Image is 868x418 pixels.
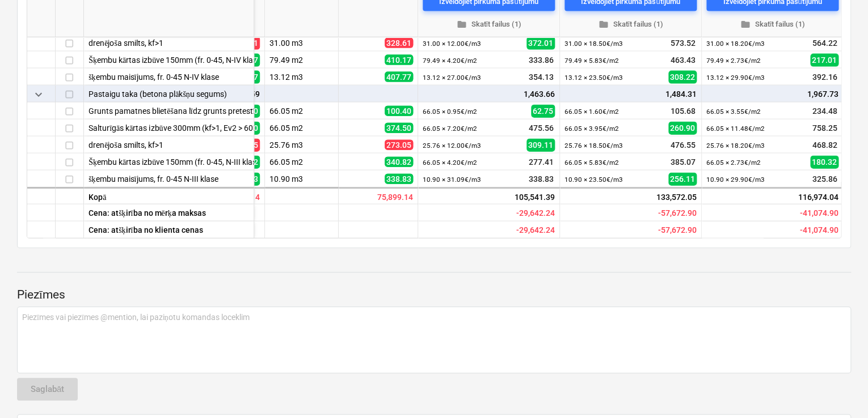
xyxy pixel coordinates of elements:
[385,54,413,65] span: 410.17
[528,122,555,133] span: 475.56
[658,208,697,217] span: Paredzamā rentabilitāte - iesniegts piedāvājums salīdzinājumā ar mērķa cenu
[702,187,844,204] div: 116,974.04
[423,15,555,32] button: Skatīt failus (1)
[706,56,761,64] small: 79.49 × 2.73€ / m2
[423,158,477,166] small: 66.05 × 4.20€ / m2
[564,107,619,115] small: 66.05 × 1.60€ / m2
[810,155,838,168] span: 180.32
[32,87,45,101] span: keyboard_arrow_down
[564,124,619,132] small: 66.05 × 3.95€ / m2
[811,37,838,48] span: 564.22
[706,85,838,102] div: 1,967.73
[89,170,249,186] div: šķembu maisījums, fr. 0-45 N-III klase
[456,18,466,28] span: folder
[669,156,697,167] span: 385.07
[423,73,481,81] small: 13.12 × 27.00€ / m3
[385,156,413,167] span: 340.82
[528,173,555,184] span: 338.83
[423,107,477,115] small: 66.05 × 0.95€ / m2
[89,119,249,135] div: Salturīgās kārtas izbūve 300mm (kf>1, Ev2 > 60MPa)
[811,139,838,150] span: 468.82
[89,102,249,118] div: Grunts pamatnes blietēšana līdz grunts pretestībai Ev2>45MPa
[418,187,560,204] div: 105,541.39
[706,158,761,166] small: 66.05 × 2.73€ / m2
[89,85,249,101] div: Pastaigu taka (betona plākšņu segums)
[669,139,697,150] span: 476.55
[706,107,761,115] small: 66.05 × 3.55€ / m2
[84,204,254,221] div: Cena: atšķirība no mērķa maksas
[89,153,249,169] div: Šķembu kārtas izbūve 150mm (fr. 0-45, N-III klase)
[385,139,413,150] span: 273.05
[528,54,555,65] span: 333.86
[423,124,477,132] small: 66.05 × 7.20€ / m2
[89,68,249,84] div: šķembu maisījums, fr. 0-45 N-IV klase
[265,68,339,85] div: 13.12 m3
[265,102,339,119] div: 66.05 m2
[265,51,339,68] div: 79.49 m2
[385,173,413,184] span: 338.83
[385,37,413,48] span: 328.61
[569,17,692,30] span: Skatīt failus (1)
[706,15,838,32] button: Skatīt failus (1)
[526,36,555,49] span: 372.01
[265,34,339,51] div: 31.00 m3
[423,175,481,183] small: 10.90 × 31.09€ / m3
[564,158,619,166] small: 66.05 × 5.83€ / m2
[564,175,623,183] small: 10.90 × 23.50€ / m3
[265,153,339,170] div: 66.05 m2
[669,105,697,116] span: 105.68
[668,172,697,185] span: 256.11
[385,105,413,116] span: 100.40
[385,122,413,133] span: 374.50
[669,54,697,65] span: 463.43
[811,364,868,418] iframe: Chat Widget
[811,71,838,82] span: 392.16
[564,39,623,47] small: 31.00 × 18.50€ / m3
[668,70,697,83] span: 308.22
[427,17,550,30] span: Skatīt failus (1)
[423,39,481,47] small: 31.00 × 12.00€ / m3
[810,53,838,66] span: 217.01
[564,56,619,64] small: 79.49 × 5.83€ / m2
[516,208,555,217] span: Paredzamā rentabilitāte - iesniegts piedāvājums salīdzinājumā ar mērķa cenu
[706,124,765,132] small: 66.05 × 11.48€ / m2
[811,105,838,116] span: 234.48
[706,175,765,183] small: 10.90 × 29.90€ / m3
[669,37,697,48] span: 573.52
[811,122,838,133] span: 758.25
[89,136,249,152] div: drenējoša smilts, kf>1
[516,225,555,234] span: Paredzamā rentabilitāte - iesniegts piedāvājums salīdzinājumā ar klienta cenu
[598,18,608,28] span: folder
[711,17,834,30] span: Skatīt failus (1)
[740,18,750,28] span: folder
[84,187,254,204] div: Kopā
[265,119,339,136] div: 66.05 m2
[706,73,765,81] small: 13.12 × 29.90€ / m3
[423,85,555,102] div: 1,463.66
[800,208,838,217] span: Paredzamā rentabilitāte - iesniegts piedāvājums salīdzinājumā ar mērķa cenu
[89,34,249,50] div: drenējoša smilts, kf>1
[564,141,623,149] small: 25.76 × 18.50€ / m3
[668,121,697,134] span: 260.90
[658,225,697,234] span: Paredzamā rentabilitāte - iesniegts piedāvājums salīdzinājumā ar klienta cenu
[84,221,254,238] div: Cena: atšķirība no klienta cenas
[339,187,418,204] div: 75,899.14
[423,141,481,149] small: 25.76 × 12.00€ / m3
[526,138,555,151] span: 309.11
[564,15,697,32] button: Skatīt failus (1)
[423,56,477,64] small: 79.49 × 4.20€ / m2
[385,71,413,82] span: 407.77
[706,39,765,47] small: 31.00 × 18.20€ / m3
[564,73,623,81] small: 13.12 × 23.50€ / m3
[811,173,838,184] span: 325.86
[89,51,249,67] div: Šķembu kārtas izbūve 150mm (fr. 0-45, N-IV klase)
[706,141,765,149] small: 25.76 × 18.20€ / m3
[564,85,697,102] div: 1,484.31
[265,170,339,187] div: 10.90 m3
[800,225,838,234] span: Paredzamā rentabilitāte - iesniegts piedāvājums salīdzinājumā ar klienta cenu
[265,136,339,153] div: 25.76 m3
[17,287,851,303] p: Piezīmes
[560,187,702,204] div: 133,572.05
[528,71,555,82] span: 354.13
[528,156,555,167] span: 277.41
